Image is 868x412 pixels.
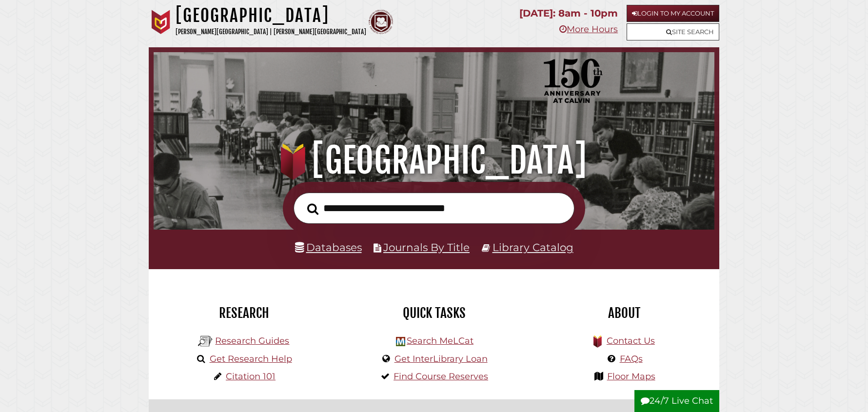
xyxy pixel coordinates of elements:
[215,335,289,346] a: Research Guides
[295,241,362,254] a: Databases
[210,353,292,364] a: Get Research Help
[149,10,173,34] img: Calvin University
[156,305,332,321] h2: Research
[607,371,655,382] a: Floor Maps
[176,26,366,38] p: [PERSON_NAME][GEOGRAPHIC_DATA] | [PERSON_NAME][GEOGRAPHIC_DATA]
[607,335,655,346] a: Contact Us
[396,337,405,346] img: Hekman Library Logo
[395,353,488,364] a: Get InterLibrary Loan
[627,5,719,22] a: Login to My Account
[383,241,470,254] a: Journals By Title
[198,334,213,349] img: Hekman Library Logo
[302,200,323,218] button: Search
[519,5,618,22] p: [DATE]: 8am - 10pm
[394,371,488,382] a: Find Course Reserves
[407,335,473,346] a: Search MeLCat
[226,371,276,382] a: Citation 101
[536,305,712,321] h2: About
[167,139,702,182] h1: [GEOGRAPHIC_DATA]
[307,203,318,215] i: Search
[627,23,719,40] a: Site Search
[493,241,573,254] a: Library Catalog
[369,10,393,34] img: Calvin Theological Seminary
[346,305,522,321] h2: Quick Tasks
[559,24,618,35] a: More Hours
[176,5,366,26] h1: [GEOGRAPHIC_DATA]
[620,353,643,364] a: FAQs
